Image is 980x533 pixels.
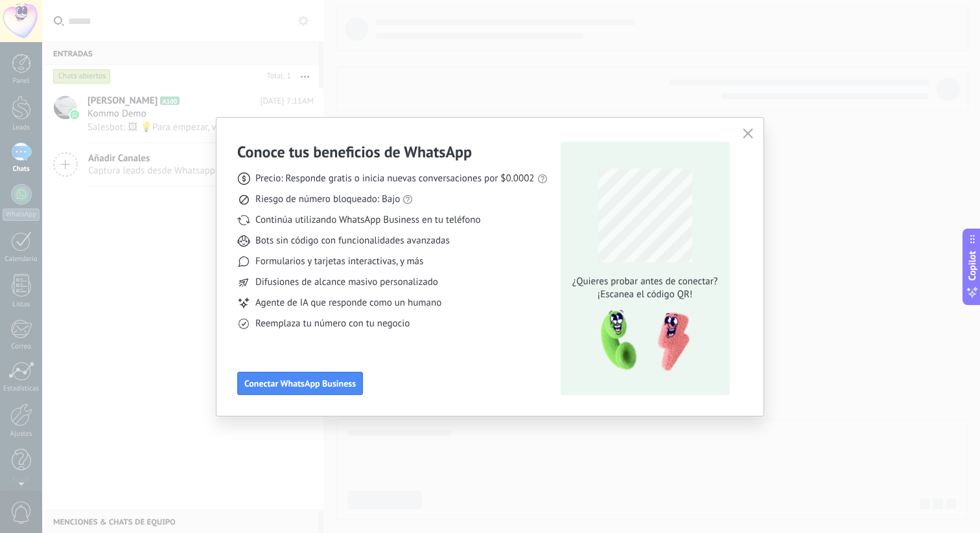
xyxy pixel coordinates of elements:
[255,276,438,289] span: Difusiones de alcance masivo personalizado
[237,142,472,162] h3: Conoce tus beneficios de WhatsApp
[255,234,450,247] span: Bots sin código con funcionalidades avanzadas
[255,297,441,310] span: Agente de IA que responde como un humano
[255,193,400,206] span: Riesgo de número bloqueado: Bajo
[568,288,721,301] span: ¡Escanea el código QR!
[568,275,721,288] span: ¿Quieres probar antes de conectar?
[255,214,480,227] span: Continúa utilizando WhatsApp Business en tu teléfono
[966,251,979,280] span: Copilot
[237,372,363,395] button: Conectar WhatsApp Business
[255,255,423,268] span: Formularios y tarjetas interactivas, y más
[244,379,356,388] span: Conectar WhatsApp Business
[255,317,410,330] span: Reemplaza tu número con tu negocio
[255,172,535,185] span: Precio: Responde gratis o inicia nuevas conversaciones por $0.0002
[590,306,692,376] img: qr-pic-1x.png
